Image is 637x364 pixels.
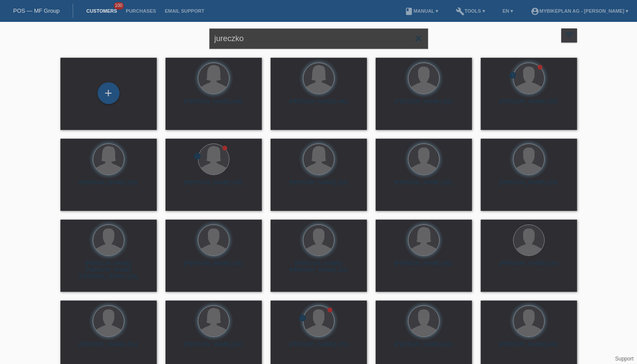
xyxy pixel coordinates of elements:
[98,86,119,101] div: Add customer
[383,260,465,274] div: [PERSON_NAME] (81)
[413,33,424,44] i: close
[509,71,517,80] div: unconfirmed, pending
[564,30,574,40] i: filter_list
[400,8,443,14] a: bookManual ▾
[488,179,570,193] div: [PERSON_NAME] (39)
[278,98,360,112] div: [PERSON_NAME] (46)
[67,260,150,276] div: [PERSON_NAME] [PERSON_NAME] [PERSON_NAME] (28)
[278,341,360,355] div: [PERSON_NAME] (35)
[172,179,255,193] div: [PERSON_NAME] (40)
[488,98,570,112] div: [PERSON_NAME] (50)
[209,28,428,49] input: Search...
[456,7,465,16] i: build
[67,341,150,355] div: [PERSON_NAME] (51)
[299,314,306,323] div: unconfirmed, pending
[451,8,489,14] a: buildTools ▾
[498,8,517,14] a: EN ▾
[531,7,539,16] i: account_circle
[67,179,150,193] div: [PERSON_NAME] (55)
[383,179,465,193] div: [PERSON_NAME] (32)
[172,98,255,112] div: [PERSON_NAME] (49)
[194,152,201,160] i: error
[278,260,360,274] div: [PERSON_NAME] [PERSON_NAME] (53)
[526,8,633,14] a: account_circleMybikeplan AG - [PERSON_NAME] ▾
[383,341,465,355] div: [PERSON_NAME] (32)
[121,8,160,14] a: Purchases
[488,341,570,355] div: [PERSON_NAME] (46)
[405,7,413,16] i: book
[13,7,60,14] a: POS — MF Group
[194,152,201,161] div: unconfirmed, pending
[383,98,465,112] div: [PERSON_NAME] (62)
[615,356,633,362] a: Support
[172,341,255,355] div: [PERSON_NAME] (34)
[172,260,255,274] div: [PERSON_NAME] (25)
[278,179,360,193] div: [PERSON_NAME] (33)
[299,314,306,322] i: error
[160,8,208,14] a: Email Support
[488,260,570,274] div: [PERSON_NAME] (30)
[114,2,124,10] span: 100
[82,8,121,14] a: Customers
[509,71,517,79] i: error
